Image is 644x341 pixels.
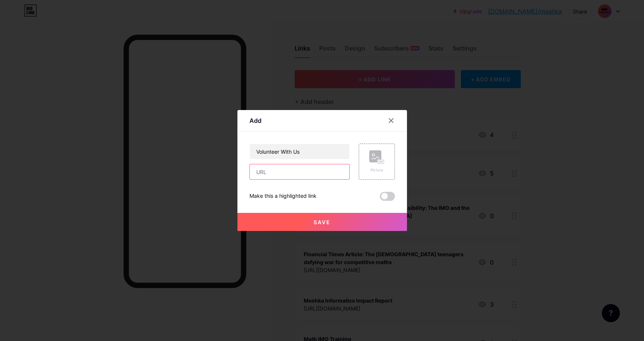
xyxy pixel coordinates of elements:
[250,144,349,159] input: Title
[237,213,407,231] button: Save
[249,192,317,201] div: Make this a highlighted link
[369,167,384,173] div: Picture
[314,219,330,225] span: Save
[250,164,349,179] input: URL
[249,116,262,125] div: Add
